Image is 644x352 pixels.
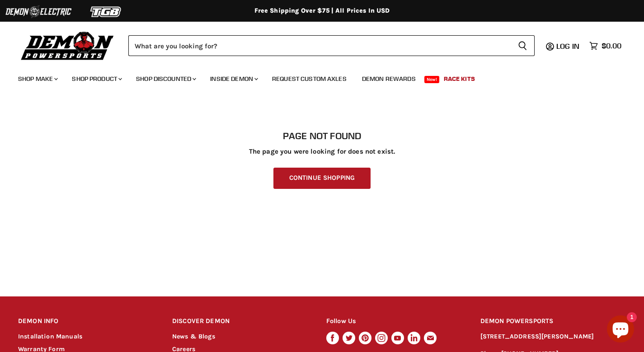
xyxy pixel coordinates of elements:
ul: Main menu [11,66,619,88]
button: Search [511,35,535,56]
a: Inside Demon [203,70,263,88]
a: Race Kits [437,70,482,88]
p: [STREET_ADDRESS][PERSON_NAME] [480,332,626,342]
a: $0.00 [585,39,626,52]
a: Shop Make [11,70,63,88]
a: Installation Manuals [18,333,82,340]
a: News & Blogs [172,333,215,340]
h2: DISCOVER DEMON [172,311,309,332]
span: Log in [556,42,579,51]
h2: Follow Us [326,311,463,332]
a: Demon Rewards [355,70,423,88]
img: TGB Logo 2 [72,3,140,20]
h2: DEMON INFO [18,311,155,332]
inbox-online-store-chat: Shopify online store chat [604,315,637,345]
a: Log in [552,42,585,50]
form: Product [128,35,535,56]
img: Demon Electric Logo 2 [5,3,72,20]
p: The page you were looking for does not exist. [18,148,626,155]
input: Search [128,35,511,56]
h1: Page not found [18,131,626,141]
a: Continue Shopping [273,168,371,189]
img: Demon Powersports [18,29,117,61]
span: New! [424,76,440,83]
a: Request Custom Axles [265,70,353,88]
h2: DEMON POWERSPORTS [480,311,626,332]
a: Shop Product [65,70,127,88]
span: $0.00 [602,42,621,50]
a: Shop Discounted [129,70,202,88]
